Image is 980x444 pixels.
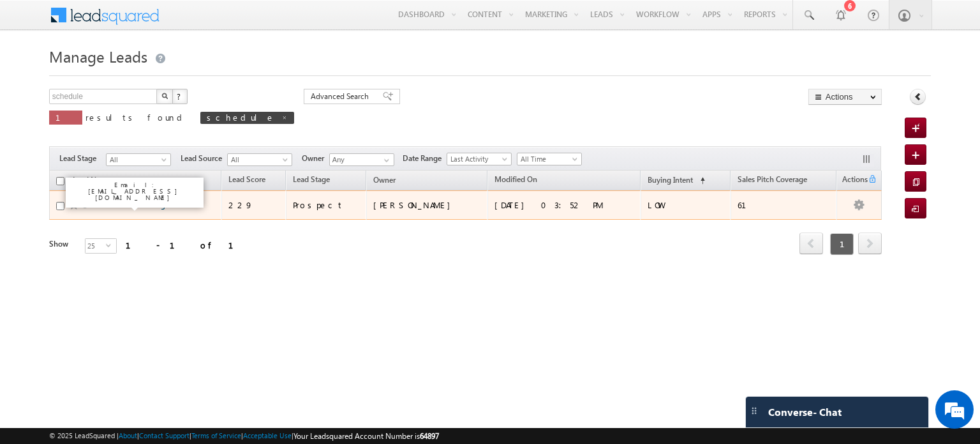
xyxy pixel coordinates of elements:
[373,199,482,211] div: [PERSON_NAME]
[177,91,182,102] span: ?
[731,172,813,189] a: Sales Pitch Coverage
[227,153,292,166] a: All
[858,233,882,254] span: next
[494,199,635,211] div: [DATE] 03:52 PM
[808,89,882,105] button: Actions
[222,172,272,189] a: Lead Score
[447,153,512,165] a: Last Activity
[494,174,537,184] span: Modified On
[228,199,280,211] div: 229
[161,93,168,99] img: Search
[85,239,106,253] span: 25
[107,154,167,165] span: All
[207,112,275,123] span: schedule
[447,153,508,165] span: Last Activity
[738,199,831,211] div: 61
[228,174,265,184] span: Lead Score
[517,153,582,165] a: All Time
[49,46,147,66] span: Manage Leads
[243,431,292,440] a: Acceptable Use
[181,153,227,164] span: Lead Source
[59,153,106,164] span: Lead Stage
[837,172,868,189] span: Actions
[293,174,330,184] span: Lead Stage
[799,233,823,254] span: prev
[830,233,854,255] span: 1
[119,431,137,440] a: About
[293,199,360,211] div: Prospect
[311,91,373,102] span: Advanced Search
[191,431,241,440] a: Terms of Service
[106,242,116,248] span: select
[106,153,171,166] a: All
[56,112,76,123] span: 1
[126,238,249,252] div: 1 - 1 of 1
[302,153,329,164] span: Owner
[293,431,439,441] span: Your Leadsquared Account Number is
[738,174,807,184] span: Sales Pitch Coverage
[768,406,842,418] span: Converse - Chat
[799,234,823,254] a: prev
[858,234,882,254] a: next
[517,153,578,165] span: All Time
[749,406,759,416] img: carter-drag
[648,199,725,211] div: LOW
[648,175,693,185] span: Buying Intent
[228,154,288,165] span: All
[420,431,439,441] span: 64897
[488,172,544,189] a: Modified On
[329,153,394,166] input: Type to Search
[641,172,711,189] a: Buying Intent (sorted ascending)
[695,176,705,186] span: (sorted ascending)
[139,431,189,440] a: Contact Support
[49,430,439,442] span: © 2025 LeadSquared | | | | |
[71,181,198,201] p: Email: [EMAIL_ADDRESS][DOMAIN_NAME]
[373,175,396,185] span: Owner
[85,112,187,123] span: results found
[286,172,336,189] a: Lead Stage
[49,238,75,250] div: Show
[403,153,447,164] span: Date Range
[66,173,117,190] a: Lead Name
[377,154,393,167] a: Show All Items
[56,177,64,185] input: Check all records
[172,89,188,104] button: ?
